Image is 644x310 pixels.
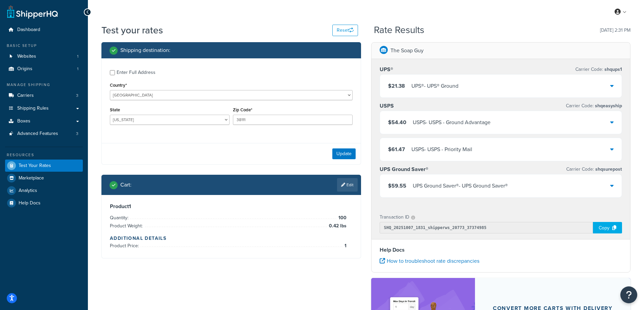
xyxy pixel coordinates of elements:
[101,24,163,37] h1: Test your rates
[593,222,622,233] div: Copy
[5,89,83,102] li: Carriers
[337,214,347,222] span: 100
[332,25,358,36] button: Reset
[17,106,49,111] span: Shipping Rules
[76,131,78,137] span: 3
[19,175,44,181] span: Marketplace
[388,145,405,153] span: $61.47
[5,63,83,75] li: Origins
[17,118,30,124] span: Boxes
[5,172,83,184] a: Marketplace
[5,197,83,209] a: Help Docs
[17,27,40,33] span: Dashboard
[411,81,458,91] div: UPS® - UPS® Ground
[17,93,34,98] span: Carriers
[380,166,428,173] h3: UPS Ground Saver®
[5,128,83,140] a: Advanced Features3
[413,118,491,127] div: USPS - USPS - Ground Advantage
[388,82,405,90] span: $21.38
[566,165,622,174] p: Carrier Code:
[600,26,630,35] p: [DATE] 2:31 PM
[575,65,622,74] p: Carrier Code:
[388,118,406,126] span: $54.40
[5,115,83,128] a: Boxes
[76,93,78,98] span: 3
[380,213,409,222] p: Transaction ID
[5,128,83,140] li: Advanced Features
[5,89,83,102] a: Carriers3
[120,47,170,53] h2: Shipping destination :
[19,200,41,206] span: Help Docs
[5,24,83,36] a: Dashboard
[5,160,83,172] a: Test Your Rates
[332,148,356,159] button: Update
[110,235,353,242] h4: Additional Details
[117,68,156,77] div: Enter Full Address
[110,70,115,75] input: Enter Full Address
[5,185,83,197] a: Analytics
[5,50,83,63] li: Websites
[327,222,347,230] span: 0.42 lbs
[19,188,37,194] span: Analytics
[388,182,406,190] span: $59.55
[110,242,141,249] span: Product Price:
[110,107,120,112] label: State
[337,178,358,192] a: Edit
[233,107,252,112] label: Zip Code*
[390,46,424,55] p: The Soap Guy
[19,163,51,169] span: Test Your Rates
[5,43,83,49] div: Basic Setup
[110,222,144,229] span: Product Weight:
[110,214,130,221] span: Quantity:
[380,246,622,254] h4: Help Docs
[380,66,393,73] h3: UPS®
[380,103,394,109] h3: USPS
[5,82,83,88] div: Manage Shipping
[5,50,83,63] a: Websites1
[566,101,622,111] p: Carrier Code:
[17,66,32,72] span: Origins
[77,66,78,72] span: 1
[110,203,353,210] h3: Product 1
[5,63,83,75] a: Origins1
[17,131,58,137] span: Advanced Features
[17,54,36,59] span: Websites
[120,182,132,188] h2: Cart :
[77,54,78,59] span: 1
[374,25,424,35] h2: Rate Results
[5,152,83,158] div: Resources
[603,66,622,73] span: shqups1
[5,102,83,115] a: Shipping Rules
[343,242,347,250] span: 1
[594,166,622,173] span: shqsurepost
[594,102,622,109] span: shqeasyship
[380,257,479,265] a: How to troubleshoot rate discrepancies
[620,286,637,303] button: Open Resource Center
[413,181,508,191] div: UPS Ground Saver® - UPS Ground Saver®
[110,83,127,88] label: Country*
[411,145,472,154] div: USPS - USPS - Priority Mail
